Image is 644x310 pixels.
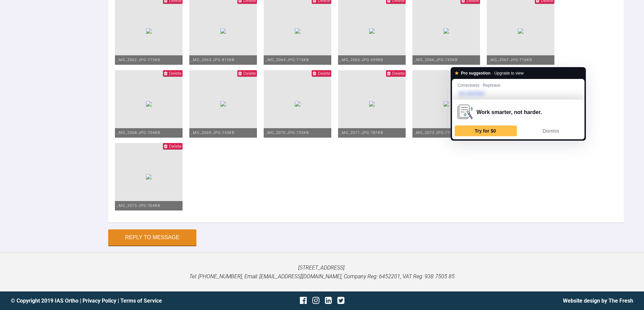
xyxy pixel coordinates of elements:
[265,131,309,135] span: _MG_2070.JPG - 735KB
[117,58,160,62] span: _MG_2062.JPG - 775KB
[191,58,235,62] span: _MG_2063.JPG - 815KB
[243,71,256,76] span: Delete
[488,58,532,62] span: _MG_2067.JPG - 716KB
[191,131,235,135] span: _MG_2069.JPG - 743KB
[518,28,523,34] img: 317ed4c5-fc03-40eb-808f-0a4ed88aa590
[146,174,151,179] img: 262e807c-e3db-4cee-8784-2bc97b383ac4
[82,298,116,304] a: Privacy Policy
[369,28,375,34] img: 886bde52-487c-4134-b195-67368bb95003
[369,101,375,107] img: f7cb113e-a9d8-4745-9831-b375a80ee606
[414,58,458,62] span: _MG_2066.JPG - 745KB
[414,131,458,135] span: _MG_2073.JPG - 715KB
[295,101,300,107] img: 32231752-ef50-4bcd-aa1c-803008e4501a
[295,28,300,34] img: d0c27bf2-bebc-412d-a3ea-43781b1e1233
[392,71,405,76] span: Delete
[444,28,449,34] img: c50b4093-253c-464c-ac2f-f4e591e0a5cf
[11,297,218,305] div: © Copyright 2019 IAS Ortho | |
[318,71,330,76] span: Delete
[108,229,196,246] button: Reply to Message
[146,101,151,107] img: 78af42fa-f071-49e5-9094-88cde4c8de58
[169,71,182,76] span: Delete
[563,298,633,304] a: Website design by The Fresh
[169,144,182,149] span: Delete
[117,203,160,208] span: _MG_2075.JPG - 764KB
[120,298,162,304] a: Terms of Service
[340,58,383,62] span: _MG_2065.JPG - 694KB
[340,131,383,135] span: _MG_2071.JPG - 781KB
[117,131,160,135] span: _MG_2068.JPG - 704KB
[11,263,633,281] p: [STREET_ADDRESS]. Tel: [PHONE_NUMBER], Email: [EMAIL_ADDRESS][DOMAIN_NAME], Company Reg: 6452201,...
[146,28,151,34] img: 428d47d2-e8cf-4825-9c5e-78003013ba13
[444,101,449,107] img: 32c8fd82-148b-47e4-ad8a-ea6541fe6825
[220,101,226,107] img: 847554f0-5a48-4088-abac-0c0510f1c1d3
[220,28,226,34] img: 39f95bab-4a03-4f0f-8bcd-67c35973839f
[265,58,309,62] span: _MG_2064.JPG - 715KB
